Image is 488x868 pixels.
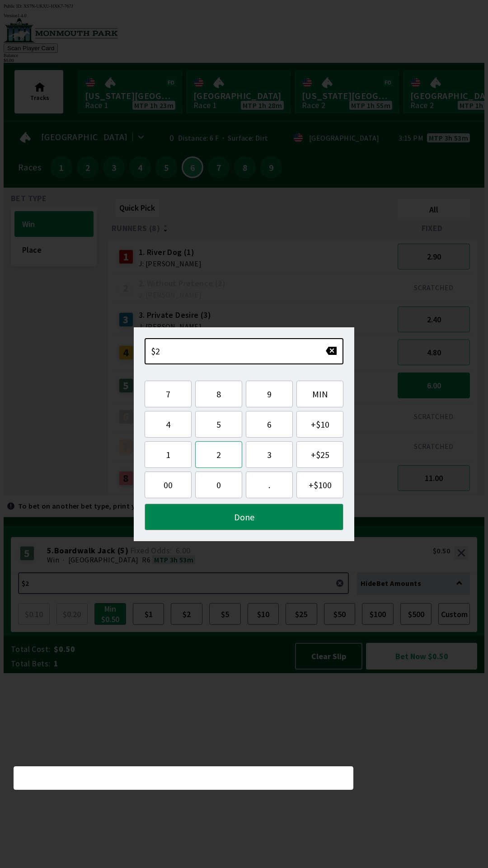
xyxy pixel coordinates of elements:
[253,419,285,430] span: 6
[152,449,184,460] span: 1
[152,419,184,430] span: 4
[152,479,184,491] span: 00
[296,441,343,468] button: +$25
[253,449,285,460] span: 3
[304,449,336,460] span: + $25
[253,479,285,491] span: .
[253,388,285,400] span: 9
[145,411,192,438] button: 4
[203,388,235,400] span: 8
[145,441,192,468] button: 1
[145,472,192,498] button: 00
[145,381,192,407] button: 7
[195,411,242,438] button: 5
[145,504,343,530] button: Done
[151,345,160,357] span: $2
[246,381,293,407] button: 9
[296,381,343,407] button: MIN
[195,472,242,498] button: 0
[296,472,343,498] button: +$100
[296,411,343,438] button: +$10
[195,381,242,407] button: 8
[304,479,336,491] span: + $100
[152,511,336,523] span: Done
[304,419,336,430] span: + $10
[203,479,235,491] span: 0
[246,441,293,468] button: 3
[152,388,184,400] span: 7
[195,441,242,468] button: 2
[304,388,336,400] span: MIN
[246,472,293,498] button: .
[203,419,235,430] span: 5
[246,411,293,438] button: 6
